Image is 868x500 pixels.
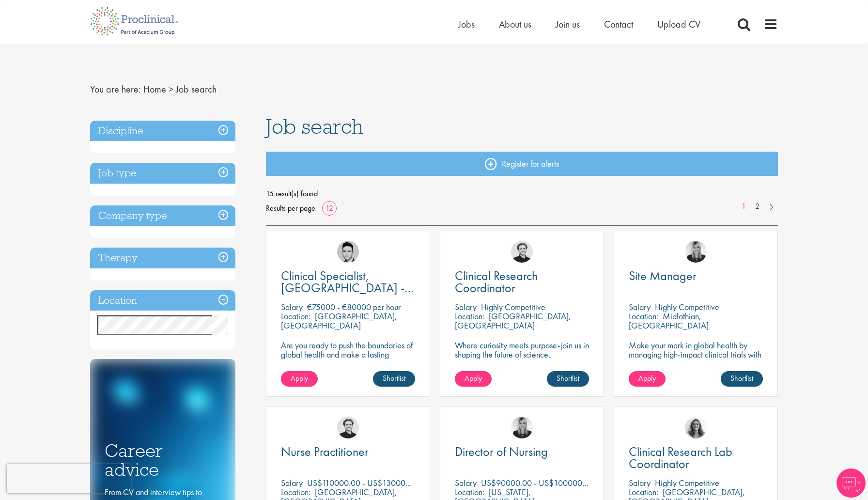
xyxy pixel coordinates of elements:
span: Salary [455,301,477,312]
span: Nurse Practitioner [281,443,369,460]
span: Apply [291,373,308,383]
a: Join us [556,18,580,31]
span: Apply [465,373,482,383]
a: Register for alerts [266,152,778,176]
span: You are here: [90,83,141,95]
img: Chatbot [837,469,866,498]
span: Location: [629,486,658,498]
a: Jobs [458,18,475,31]
span: Salary [629,301,651,312]
h3: Career advice [105,441,221,479]
p: Make your mark in global health by managing high-impact clinical trials with a leading CRO. [629,341,763,368]
h3: Company type [90,205,235,226]
h3: Location [90,290,235,311]
a: Apply [629,371,666,387]
span: Salary [281,301,303,312]
a: 12 [322,203,337,213]
span: Job search [266,113,363,140]
a: Clinical Research Lab Coordinator [629,446,763,470]
span: Clinical Research Coordinator [455,267,538,296]
a: Upload CV [657,18,700,31]
a: Contact [604,18,633,31]
p: [GEOGRAPHIC_DATA], [GEOGRAPHIC_DATA] [455,311,571,331]
img: Nico Kohlwes [337,417,359,438]
span: Apply [638,373,656,383]
span: Site Manager [629,267,697,284]
p: Highly Competitive [481,301,545,312]
p: US$110000.00 - US$130000.00 per annum [307,477,459,488]
span: Results per page [266,201,315,216]
span: Director of Nursing [455,443,548,460]
span: Clinical Research Lab Coordinator [629,443,732,472]
a: Shortlist [547,371,589,387]
h3: Therapy [90,248,235,268]
img: Janelle Jones [511,417,533,438]
span: Salary [629,477,651,488]
a: breadcrumb link [143,83,166,95]
a: Nurse Practitioner [281,446,415,458]
span: Location: [455,486,484,498]
iframe: reCAPTCHA [7,464,131,493]
a: Shortlist [373,371,415,387]
a: Shortlist [721,371,763,387]
span: Salary [455,477,477,488]
span: Location: [281,486,310,498]
span: Location: [629,311,658,322]
a: 1 [737,201,751,212]
a: About us [499,18,531,31]
span: Job search [176,83,217,95]
img: Nico Kohlwes [511,241,533,263]
span: > [169,83,173,95]
a: Apply [281,371,318,387]
p: Are you ready to push the boundaries of global health and make a lasting impact? This role at a h... [281,341,415,387]
h3: Job type [90,163,235,184]
p: Highly Competitive [655,301,719,312]
a: Clinical Specialist, [GEOGRAPHIC_DATA] - Cardiac [281,270,415,294]
a: Director of Nursing [455,446,589,458]
span: Clinical Specialist, [GEOGRAPHIC_DATA] - Cardiac [281,267,414,308]
span: Salary [281,477,303,488]
img: Janelle Jones [685,241,707,263]
p: Midlothian, [GEOGRAPHIC_DATA] [629,311,709,331]
span: Location: [455,311,484,322]
p: US$90000.00 - US$100000.00 per annum [481,477,631,488]
a: Site Manager [629,270,763,282]
span: Location: [281,311,310,322]
a: Clinical Research Coordinator [455,270,589,294]
a: 2 [750,201,764,212]
p: €75000 - €80000 per hour [307,301,401,312]
p: [GEOGRAPHIC_DATA], [GEOGRAPHIC_DATA] [281,311,397,331]
p: Where curiosity meets purpose-join us in shaping the future of science. [455,341,589,359]
img: Jackie Cerchio [685,417,707,438]
span: 15 result(s) found [266,187,778,201]
p: Highly Competitive [655,477,719,488]
a: Apply [455,371,492,387]
img: Connor Lynes [337,241,359,263]
h3: Discipline [90,121,235,141]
